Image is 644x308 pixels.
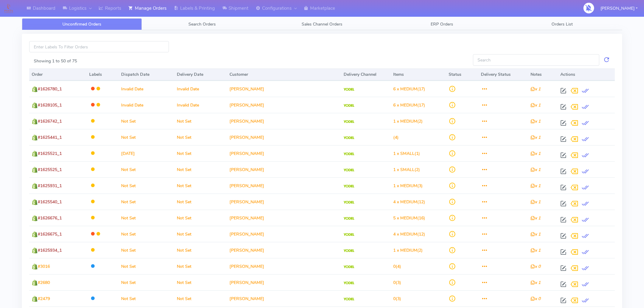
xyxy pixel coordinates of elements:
i: x 1 [530,151,541,156]
i: x 0 [530,296,541,302]
span: (12) [393,231,425,237]
span: #2680 [38,280,50,285]
i: x 1 [530,247,541,253]
i: x 1 [530,280,541,285]
td: Not Set [119,210,174,226]
td: [PERSON_NAME] [227,242,341,258]
span: #1625441_1 [38,135,62,140]
span: #1625525_1 [38,167,62,173]
img: Yodel [344,298,354,301]
td: Not Set [119,194,174,210]
img: Yodel [344,233,354,236]
i: x 1 [530,183,541,189]
td: Not Set [119,177,174,194]
span: Orders List [551,21,573,27]
td: Not Set [119,258,174,274]
th: Customer [227,68,341,81]
i: x 1 [530,102,541,108]
th: Status [446,68,478,81]
th: Dispatch Date [119,68,174,81]
td: Not Set [119,274,174,290]
td: [PERSON_NAME] [227,226,341,242]
th: Labels [87,68,119,81]
td: Not Set [119,226,174,242]
td: Not Set [174,210,227,226]
span: Search Orders [188,21,216,27]
th: Actions [558,68,615,81]
span: 1 x SMALL [393,167,415,173]
span: (4) [393,135,399,140]
td: Not Set [119,129,174,145]
td: [PERSON_NAME] [227,129,341,145]
span: #2479 [38,296,50,302]
span: #1626780_1 [38,86,62,92]
td: Not Set [119,113,174,129]
img: Yodel [344,282,354,285]
th: Delivery Channel [341,68,391,81]
td: [PERSON_NAME] [227,97,341,113]
td: [PERSON_NAME] [227,177,341,194]
span: #1626675_1 [38,231,62,237]
span: (17) [393,102,425,108]
td: Not Set [119,290,174,306]
button: [PERSON_NAME] [596,2,642,15]
span: Unconfirmed Orders [62,21,101,27]
span: Sales Channel Orders [302,21,342,27]
td: Not Set [174,258,227,274]
span: #1625934_1 [38,247,62,253]
span: 1 x MEDIUM [393,247,417,253]
span: 0 [393,280,396,285]
span: 6 x MEDIUM [393,102,417,108]
td: [PERSON_NAME] [227,194,341,210]
ul: Tabs [22,18,622,30]
label: Showing 1 to 50 of 75 [34,58,77,64]
span: 1 x MEDIUM [393,183,417,189]
span: (1) [393,151,420,156]
td: [PERSON_NAME] [227,145,341,161]
span: #3016 [38,264,50,269]
img: Yodel [344,217,354,220]
td: Not Set [174,242,227,258]
th: Delivery Status [478,68,528,81]
img: Yodel [344,185,354,188]
span: (2) [393,167,420,173]
img: Yodel [344,249,354,252]
i: x 1 [530,199,541,205]
span: 0 [393,264,396,269]
td: [PERSON_NAME] [227,258,341,274]
td: Not Set [174,194,227,210]
th: Delivery Date [174,68,227,81]
span: #1625540_1 [38,199,62,205]
td: Not Set [174,161,227,177]
span: 5 x MEDIUM [393,215,417,221]
td: Invalid Date [119,81,174,97]
td: Invalid Date [174,97,227,113]
td: Not Set [174,290,227,306]
span: (17) [393,86,425,92]
span: (12) [393,199,425,205]
td: [DATE] [119,145,174,161]
span: 1 x MEDIUM [393,118,417,124]
span: (4) [393,264,401,269]
i: x 1 [530,135,541,140]
span: (16) [393,215,425,221]
td: [PERSON_NAME] [227,210,341,226]
th: Notes [528,68,558,81]
i: x 0 [530,264,541,269]
span: 0 [393,296,396,302]
i: x 1 [530,215,541,221]
i: x 1 [530,231,541,237]
img: Yodel [344,120,354,123]
input: Enter Labels To Filter Orders [29,41,169,52]
span: ERP Orders [431,21,453,27]
span: (3) [393,280,401,285]
td: Not Set [174,145,227,161]
th: Items [391,68,446,81]
img: Yodel [344,88,354,91]
img: Yodel [344,265,354,268]
span: 4 x MEDIUM [393,231,417,237]
img: Yodel [344,104,354,107]
span: (3) [393,183,423,189]
td: Invalid Date [174,81,227,97]
td: Not Set [174,129,227,145]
